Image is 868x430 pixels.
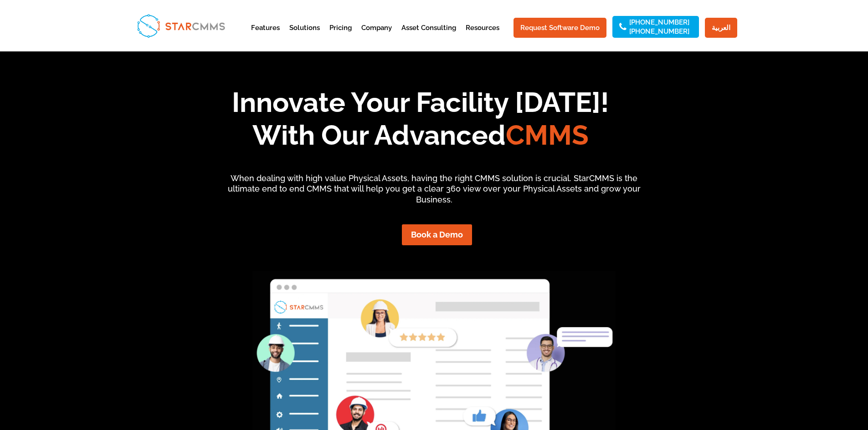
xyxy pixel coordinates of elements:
[705,18,737,38] a: العربية
[289,25,320,47] a: Solutions
[219,173,649,205] p: When dealing with high value Physical Assets, having the right CMMS solution is crucial. StarCMMS...
[629,28,689,35] a: [PHONE_NUMBER]
[514,18,606,38] a: Request Software Demo
[506,119,589,151] span: CMMS
[104,86,737,156] h1: Innovate Your Facility [DATE]! With Our Advanced
[329,25,352,47] a: Pricing
[629,19,689,25] a: [PHONE_NUMBER]
[402,224,472,245] a: Book a Demo
[361,25,392,47] a: Company
[133,10,229,41] img: StarCMMS
[251,25,280,47] a: Features
[401,25,456,47] a: Asset Consulting
[466,25,499,47] a: Resources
